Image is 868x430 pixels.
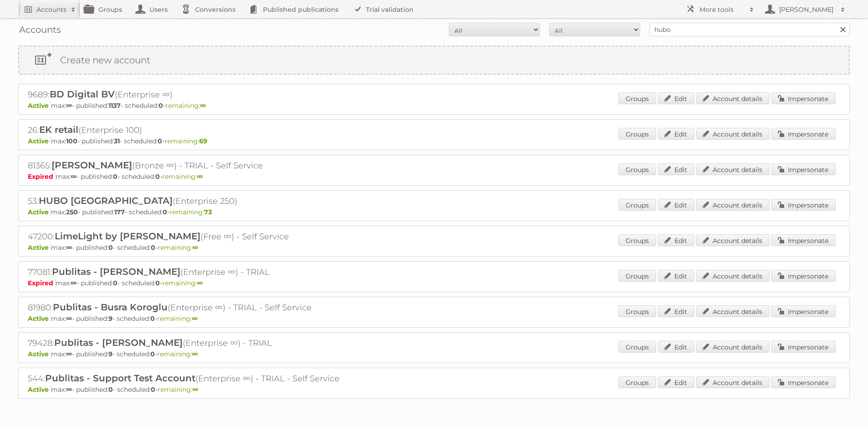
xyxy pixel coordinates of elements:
[52,266,180,277] span: Publitas - [PERSON_NAME]
[39,195,173,206] span: HUBO [GEOGRAPHIC_DATA]
[155,279,160,287] strong: 0
[165,101,206,110] span: remaining:
[53,302,168,313] span: Publitas - Busra Koroglu
[771,341,836,353] a: Impersonate
[28,89,347,101] h2: 9689: (Enterprise ∞)
[28,385,840,394] p: max: - published: - scheduled: -
[28,195,347,207] h2: 53: (Enterprise 250)
[162,279,203,287] span: remaining:
[66,208,78,216] strong: 250
[66,243,72,252] strong: ∞
[204,208,212,216] strong: 73
[618,270,656,282] a: Groups
[618,163,656,175] a: Groups
[157,314,198,323] span: remaining:
[197,172,203,181] strong: ∞
[28,350,51,358] span: Active
[696,341,770,353] a: Account details
[28,137,51,145] span: Active
[658,92,694,104] a: Edit
[618,199,656,211] a: Groups
[696,270,770,282] a: Account details
[151,243,155,252] strong: 0
[36,5,67,14] h2: Accounts
[164,137,207,145] span: remaining:
[777,5,836,14] h2: [PERSON_NAME]
[55,231,200,242] span: LimeLight by [PERSON_NAME]
[150,314,155,323] strong: 0
[28,385,51,394] span: Active
[699,5,745,14] h2: More tools
[771,128,836,140] a: Impersonate
[28,231,347,243] h2: 47200: (Free ∞) - Self Service
[66,385,72,394] strong: ∞
[108,385,113,394] strong: 0
[28,279,840,287] p: max: - published: - scheduled: -
[39,124,78,135] span: EK retail
[696,163,770,175] a: Account details
[658,234,694,246] a: Edit
[108,243,113,252] strong: 0
[192,314,198,323] strong: ∞
[192,243,198,252] strong: ∞
[50,89,115,100] span: BD Digital BV
[696,305,770,317] a: Account details
[150,350,155,358] strong: 0
[19,46,849,74] a: Create new account
[200,101,206,110] strong: ∞
[113,172,118,181] strong: 0
[71,172,77,181] strong: ∞
[192,385,198,394] strong: ∞
[28,137,840,145] p: max: - published: - scheduled: -
[66,350,72,358] strong: ∞
[658,270,694,282] a: Edit
[199,137,207,145] strong: 69
[45,373,195,384] span: Publitas - Support Test Account
[658,341,694,353] a: Edit
[618,305,656,317] a: Groups
[618,376,656,388] a: Groups
[696,376,770,388] a: Account details
[155,172,160,181] strong: 0
[28,279,56,287] span: Expired
[28,172,56,181] span: Expired
[771,199,836,211] a: Impersonate
[28,101,51,110] span: Active
[658,376,694,388] a: Edit
[696,199,770,211] a: Account details
[28,243,840,252] p: max: - published: - scheduled: -
[162,172,203,181] span: remaining:
[618,128,656,140] a: Groups
[28,124,347,136] h2: 26: (Enterprise 100)
[618,341,656,353] a: Groups
[696,128,770,140] a: Account details
[113,279,118,287] strong: 0
[771,92,836,104] a: Impersonate
[28,266,347,278] h2: 77081: (Enterprise ∞) - TRIAL
[28,314,51,323] span: Active
[28,208,840,216] p: max: - published: - scheduled: -
[158,243,198,252] span: remaining:
[158,137,162,145] strong: 0
[28,337,347,349] h2: 79428: (Enterprise ∞) - TRIAL
[71,279,77,287] strong: ∞
[108,314,113,323] strong: 9
[51,160,132,171] span: [PERSON_NAME]
[28,243,51,252] span: Active
[658,199,694,211] a: Edit
[197,279,203,287] strong: ∞
[66,314,72,323] strong: ∞
[658,163,694,175] a: Edit
[771,270,836,282] a: Impersonate
[28,172,840,181] p: max: - published: - scheduled: -
[66,137,77,145] strong: 100
[114,208,125,216] strong: 177
[158,385,198,394] span: remaining:
[696,92,770,104] a: Account details
[151,385,155,394] strong: 0
[618,92,656,104] a: Groups
[54,337,183,348] span: Publitas - [PERSON_NAME]
[28,101,840,110] p: max: - published: - scheduled: -
[192,350,198,358] strong: ∞
[28,314,840,323] p: max: - published: - scheduled: -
